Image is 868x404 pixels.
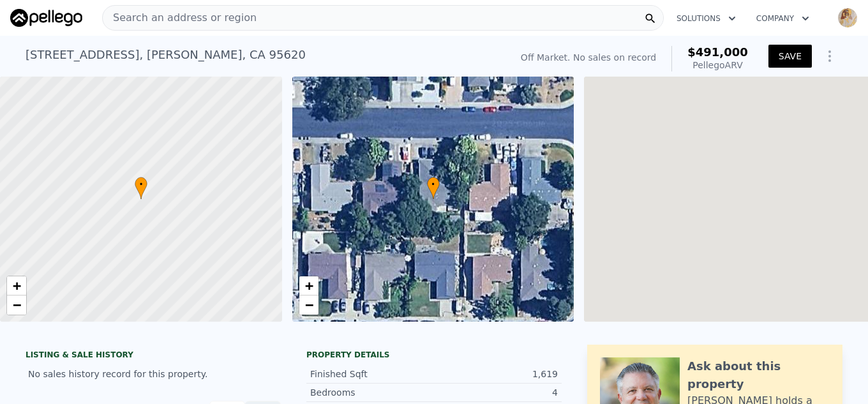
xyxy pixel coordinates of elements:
button: SAVE [768,45,812,68]
div: [STREET_ADDRESS] , [PERSON_NAME] , CA 95620 [26,46,306,64]
img: Pellego [10,9,82,27]
div: No sales history record for this property. [26,363,281,385]
button: Show Options [817,43,842,69]
span: + [304,278,313,294]
span: • [427,179,440,190]
a: Zoom in [299,276,318,296]
span: Search an address or region [103,10,257,26]
a: Zoom out [7,296,26,315]
span: + [13,278,21,294]
div: • [135,177,147,199]
div: Ask about this property [687,357,830,393]
span: − [13,297,21,313]
img: avatar [837,8,858,28]
a: Zoom in [7,276,26,296]
div: Finished Sqft [310,368,434,380]
div: LISTING & SALE HISTORY [26,350,281,363]
div: Pellego ARV [687,59,748,71]
button: Solutions [666,7,746,30]
div: • [427,177,440,199]
span: − [304,297,313,313]
span: $491,000 [687,45,748,59]
a: Zoom out [299,296,318,315]
span: • [135,179,147,190]
button: Company [746,7,819,30]
div: 1,619 [434,368,558,380]
div: Property details [306,350,562,360]
div: 4 [434,386,558,399]
div: Bedrooms [310,386,434,399]
div: Off Market. No sales on record [521,51,656,64]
